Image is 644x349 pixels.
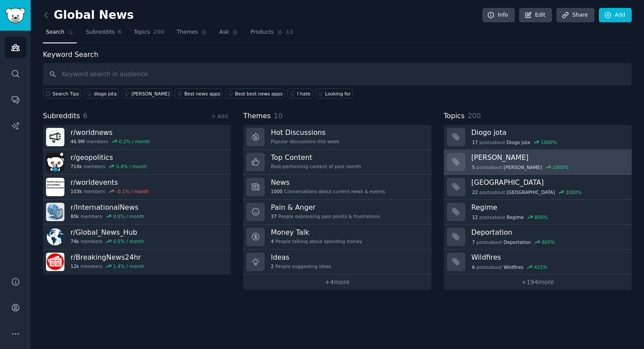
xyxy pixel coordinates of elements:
div: -0.1 % / month [116,188,149,194]
span: 11 [286,28,294,36]
a: [PERSON_NAME] [122,88,172,99]
span: Subreddits [43,111,80,122]
h3: Hot Discussions [271,128,339,137]
span: 1000 [271,188,283,194]
a: Regime12postsaboutRegime800% [444,200,632,225]
a: +4more [243,275,431,290]
div: members [71,138,150,145]
h3: Diogo jota [471,128,626,137]
a: Ask [216,25,241,43]
a: Top ContentBest-performing content of past month [243,150,431,175]
h3: Regime [471,203,626,212]
div: 1000 % [552,164,569,170]
a: r/geopolitics714kmembers0.4% / month [43,150,231,175]
div: I hate [297,91,310,97]
h2: Global News [43,8,134,22]
a: [PERSON_NAME]5postsabout[PERSON_NAME]1000% [444,150,632,175]
span: [PERSON_NAME] [504,164,542,170]
span: [GEOGRAPHIC_DATA] [506,189,555,195]
a: Products11 [248,25,297,43]
span: Topics [444,111,465,122]
span: 5 [472,164,475,170]
h3: r/ BreakingNews24hr [71,253,144,262]
a: Themes [173,25,210,43]
div: 415 % [534,264,547,270]
a: Edit [519,8,552,23]
span: 12k [71,263,79,269]
a: Looking for [315,88,353,99]
span: Subreddits [86,28,115,36]
span: 200 [153,28,165,36]
a: Ideas2People suggesting ideas [243,250,431,275]
div: 0.4 % / month [116,163,147,169]
div: 0.5 % / month [113,238,144,244]
a: Pain & Anger37People expressing pain points & frustrations [243,200,431,225]
span: 7 [472,239,475,245]
h3: Pain & Anger [271,203,380,212]
h3: [GEOGRAPHIC_DATA] [471,178,626,187]
span: Search [46,28,64,36]
span: 10 [274,112,283,120]
a: r/worldevents103kmembers-0.1% / month [43,175,231,200]
span: 6 [472,264,475,270]
span: 22 [472,189,478,195]
img: geopolitics [46,153,64,171]
span: 2 [271,263,274,269]
img: BreakingNews24hr [46,253,64,271]
a: News1000Conversations about current news & events [243,175,431,200]
div: post s about [471,188,583,196]
span: 74k [71,238,79,244]
h3: r/ Global_News_Hub [71,228,144,237]
div: People talking about spending money [271,238,362,244]
div: People expressing pain points & frustrations [271,213,380,219]
div: Looking for [325,91,351,97]
h3: [PERSON_NAME] [471,153,626,162]
span: 12 [472,214,478,220]
a: Topics200 [131,25,167,43]
span: 200 [467,112,481,120]
span: Themes [177,28,198,36]
div: members [71,238,144,244]
span: Products [251,28,274,36]
div: 1.4 % / month [113,263,144,269]
h3: Ideas [271,253,331,262]
span: Topics [134,28,150,36]
img: InternationalNews [46,203,64,221]
div: 1000 % [566,189,582,195]
input: Keyword search in audience [43,63,632,85]
span: Diogo jota [506,139,530,145]
a: Info [482,8,515,23]
a: Hot DiscussionsPopular discussions this week [243,125,431,150]
div: diogo jota [94,91,117,97]
div: 0.2 % / month [119,138,150,145]
div: 1000 % [541,139,557,145]
a: Diogo jota17postsaboutDiogo jota1000% [444,125,632,150]
a: Search [43,25,77,43]
a: + Add [211,113,228,120]
div: Best best news apps [235,91,282,97]
a: Add [599,8,632,23]
span: 6 [83,112,88,120]
a: r/worldnews46.9Mmembers0.2% / month [43,125,231,150]
a: r/InternationalNews80kmembers0.6% / month [43,200,231,225]
h3: Money Talk [271,228,362,237]
span: Themes [243,111,271,122]
a: Best best news apps [225,88,284,99]
span: Deportation [504,239,531,245]
div: People suggesting ideas [271,263,331,269]
div: Conversations about current news & events [271,188,385,194]
h3: r/ worldnews [71,128,150,137]
a: [GEOGRAPHIC_DATA]22postsabout[GEOGRAPHIC_DATA]1000% [444,175,632,200]
img: worldevents [46,178,64,196]
div: members [71,213,144,219]
label: Keyword Search [43,50,98,59]
div: members [71,163,147,169]
span: Wildfires [504,264,524,270]
div: 800 % [534,214,548,220]
h3: Wildfires [471,253,626,262]
h3: r/ InternationalNews [71,203,144,212]
div: Best-performing content of past month [271,163,361,169]
div: members [71,263,144,269]
span: 4 [271,238,274,244]
a: Wildfires6postsaboutWildfires415% [444,250,632,275]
